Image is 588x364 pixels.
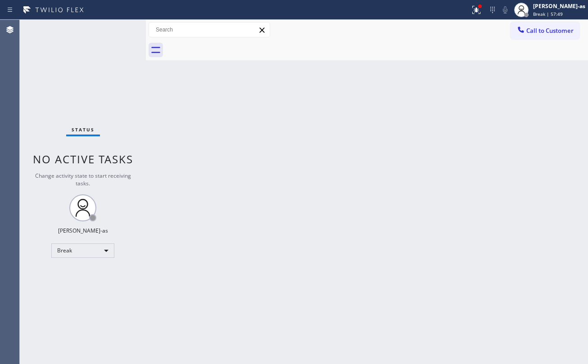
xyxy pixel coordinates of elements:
span: Change activity state to start receiving tasks. [35,172,131,187]
div: [PERSON_NAME]-as [533,2,585,10]
div: [PERSON_NAME]-as [58,227,108,234]
span: Call to Customer [526,27,574,35]
button: Call to Customer [511,22,579,39]
button: Mute [499,4,511,16]
span: No active tasks [33,152,133,166]
span: Status [72,126,95,133]
span: Break | 57:49 [533,11,563,17]
input: Search [149,22,270,37]
div: Break [51,243,114,258]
